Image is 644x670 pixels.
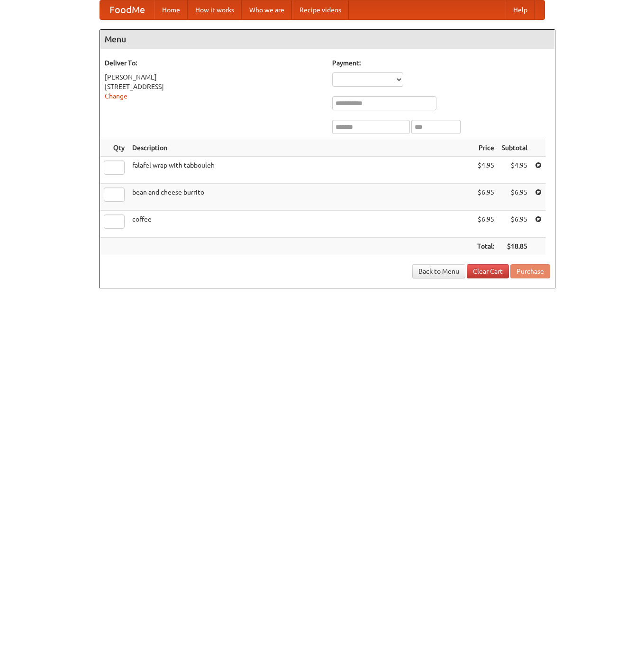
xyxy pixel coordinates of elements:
[506,0,535,19] a: Help
[292,0,349,19] a: Recipe videos
[154,0,188,19] a: Home
[498,139,531,157] th: Subtotal
[498,184,531,211] td: $6.95
[498,157,531,184] td: $4.95
[498,238,531,255] th: $18.85
[100,30,555,49] h4: Menu
[467,264,509,278] a: Clear Cart
[188,0,242,19] a: How it works
[105,92,127,100] a: Change
[100,139,128,157] th: Qty
[128,184,473,211] td: bean and cheese burrito
[473,211,498,238] td: $6.95
[242,0,292,19] a: Who we are
[473,184,498,211] td: $6.95
[100,0,154,19] a: FoodMe
[498,211,531,238] td: $6.95
[473,238,498,255] th: Total:
[510,264,550,278] button: Purchase
[473,157,498,184] td: $4.95
[332,58,550,68] h5: Payment:
[128,139,473,157] th: Description
[105,82,323,91] div: [STREET_ADDRESS]
[128,157,473,184] td: falafel wrap with tabbouleh
[473,139,498,157] th: Price
[128,211,473,238] td: coffee
[412,264,465,278] a: Back to Menu
[105,72,323,82] div: [PERSON_NAME]
[105,58,323,68] h5: Deliver To:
